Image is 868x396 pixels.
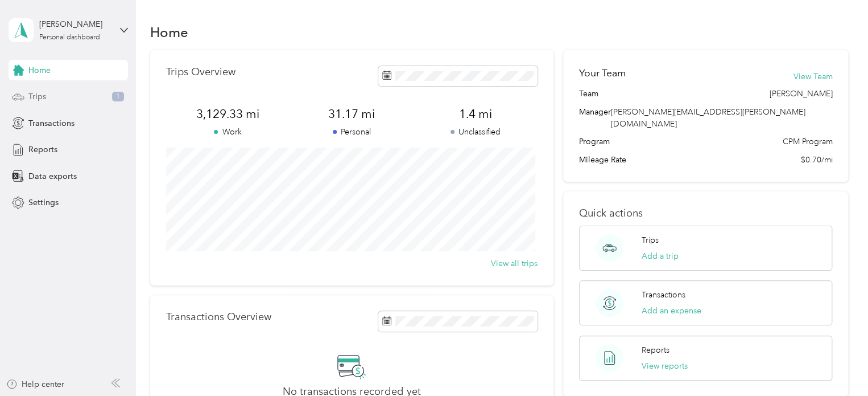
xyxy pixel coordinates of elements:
span: Program [579,136,610,148]
p: Transactions Overview [166,311,271,323]
button: Help center [6,378,64,390]
p: Personal [290,126,414,138]
p: Transactions [642,289,685,301]
span: [PERSON_NAME] [769,88,832,100]
button: View Team [793,71,832,83]
span: Reports [28,144,57,156]
span: 1 [112,92,124,102]
span: Trips [28,91,46,103]
span: Team [579,88,598,100]
span: $0.70/mi [800,154,832,166]
span: Transactions [28,117,75,129]
span: Data exports [28,170,77,182]
button: View reports [642,360,688,372]
span: 31.17 mi [290,106,414,122]
iframe: Everlance-gr Chat Button Frame [804,332,868,396]
span: Mileage Rate [579,154,626,166]
span: 1.4 mi [414,106,538,122]
button: Add a trip [642,250,679,262]
h1: Home [150,26,188,38]
p: Reports [642,344,669,356]
span: 3,129.33 mi [166,106,290,122]
span: Settings [28,197,59,209]
p: Work [166,126,290,138]
h2: Your Team [579,66,626,80]
p: Unclassified [414,126,538,138]
span: Manager [579,106,611,130]
p: Trips [642,234,659,246]
div: Personal dashboard [39,34,100,41]
div: [PERSON_NAME] [39,18,110,30]
button: Add an expense [642,305,701,317]
span: Home [28,64,51,76]
span: CPM Program [782,136,832,148]
p: Trips Overview [166,66,235,78]
span: [PERSON_NAME][EMAIL_ADDRESS][PERSON_NAME][DOMAIN_NAME] [611,107,805,129]
button: View all trips [491,258,538,270]
p: Quick actions [579,207,832,219]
